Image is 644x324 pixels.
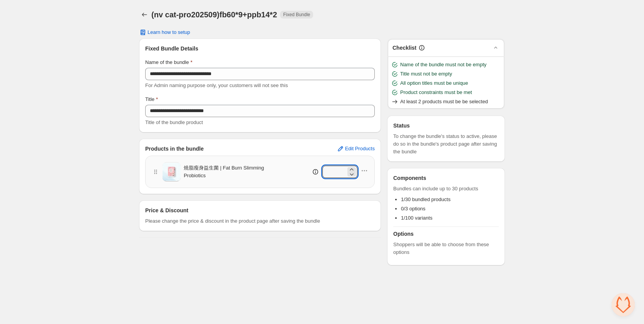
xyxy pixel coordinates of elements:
[400,89,472,96] span: Product constraints must be met
[392,44,416,52] h3: Checklist
[145,59,193,66] label: Name of the bundle
[400,61,486,69] span: Name of the bundle must not be empty
[134,27,195,38] button: Learn how to setup
[145,145,204,153] h3: Products in the bundle
[163,163,181,181] img: 燒脂瘦身益生菌 | Fat Burn Slimming Probiotics
[145,96,158,103] label: Title
[393,122,499,129] h3: Status
[400,98,488,106] span: At least 2 products must be be selected
[345,146,375,152] span: Edit Products
[400,79,468,87] span: All option titles must be unique
[184,164,281,180] span: 燒脂瘦身益生菌 | Fat Burn Slimming Probiotics
[283,12,310,18] span: Fixed Bundle
[401,215,433,221] span: 1/100 variants
[145,217,320,225] span: Please change the price & discount in the product page after saving the bundle
[332,143,379,155] button: Edit Products
[151,10,277,19] h1: (nv cat-pro202509)fb60*9+ppb14*2
[148,29,190,35] span: Learn how to setup
[145,206,188,214] h3: Price & Discount
[139,9,150,20] button: Back
[401,196,451,202] span: 1/30 bundled products
[145,45,375,52] h3: Fixed Bundle Details
[400,70,452,78] span: Title must not be empty
[393,185,499,193] span: Bundles can include up to 30 products
[393,241,499,256] span: Shoppers will be able to choose from these options
[393,174,426,182] h3: Components
[401,206,426,212] span: 0/3 options
[612,293,635,316] div: 开放式聊天
[145,82,288,88] span: For Admin naming purpose only, your customers will not see this
[393,133,499,156] span: To change the bundle's status to active, please do so in the bundle's product page after saving t...
[393,230,499,238] h3: Options
[145,119,203,125] span: Title of the bundle product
